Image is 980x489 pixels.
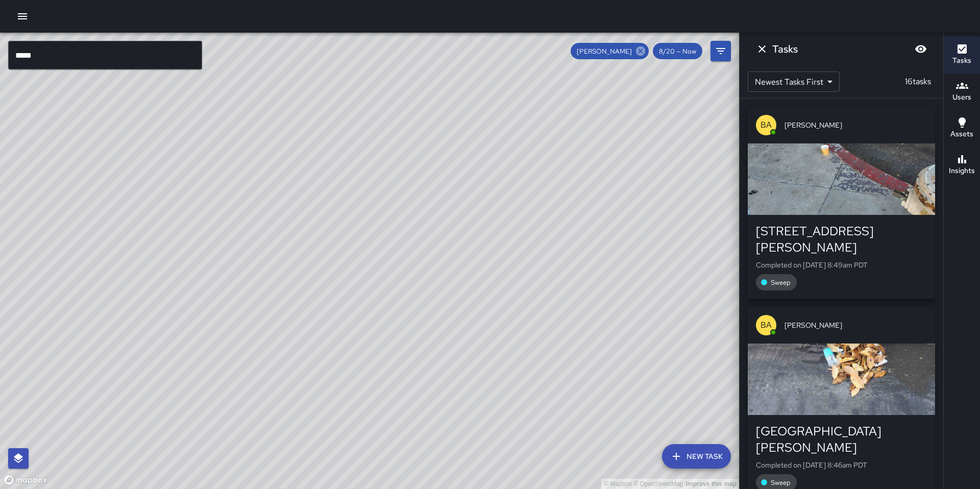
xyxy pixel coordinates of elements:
h6: Tasks [952,55,971,66]
button: Filters [710,41,731,61]
span: [PERSON_NAME] [785,320,927,330]
button: BA[PERSON_NAME][STREET_ADDRESS][PERSON_NAME]Completed on [DATE] 8:49am PDTSweep [748,107,935,299]
h6: Assets [950,129,973,140]
div: [PERSON_NAME] [571,43,649,59]
span: [PERSON_NAME] [785,120,927,130]
p: BA [761,119,772,131]
div: [GEOGRAPHIC_DATA][PERSON_NAME] [756,423,927,456]
h6: Users [952,92,971,103]
div: [STREET_ADDRESS][PERSON_NAME] [756,223,927,256]
h6: Tasks [772,41,798,57]
button: Insights [944,147,980,184]
span: Sweep [765,478,797,487]
span: Sweep [765,278,797,287]
p: 16 tasks [901,76,935,88]
p: BA [761,319,772,331]
button: Dismiss [752,39,772,59]
button: New Task [662,444,731,469]
span: [PERSON_NAME] [571,47,638,56]
button: Assets [944,110,980,147]
span: 8/20 — Now [653,47,702,56]
p: Completed on [DATE] 8:46am PDT [756,460,927,470]
h6: Insights [949,165,975,177]
div: Newest Tasks First [748,71,840,92]
p: Completed on [DATE] 8:49am PDT [756,260,927,270]
button: Users [944,74,980,110]
button: Blur [911,39,931,59]
button: Tasks [944,37,980,74]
